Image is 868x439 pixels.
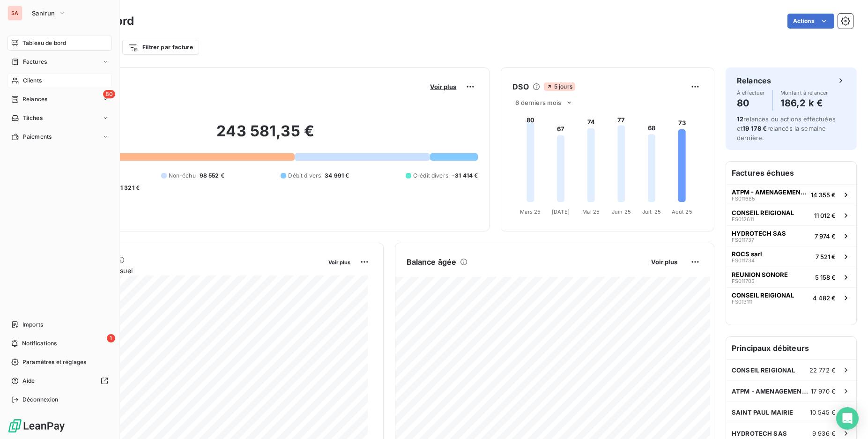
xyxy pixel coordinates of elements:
span: 22 772 € [809,366,836,374]
span: 9 936 € [812,430,836,437]
span: Voir plus [328,259,350,266]
span: HYDROTECH SAS [732,230,786,237]
span: 7 974 € [815,232,836,240]
span: Non-échu [169,171,196,180]
span: CONSEIL REIGIONAL [732,291,794,299]
span: 10 545 € [810,409,836,416]
span: SAINT PAUL MAIRIE [732,409,794,416]
span: 34 991 € [325,171,349,180]
span: CONSEIL REIGIONAL [732,209,794,216]
h6: Relances [737,75,771,86]
span: 11 012 € [814,212,836,219]
span: ROCS sarl [732,250,762,258]
div: SA [7,6,22,21]
h6: Principaux débiteurs [726,337,856,359]
button: Voir plus [427,82,459,91]
div: Open Intercom Messenger [836,407,859,430]
button: Filtrer par facture [122,40,199,55]
span: ATPM - AMENAGEMENTS TRAVAUX PUBLICS DES MASCAREIGNES [732,188,807,196]
span: CONSEIL REIGIONAL [732,366,795,374]
h6: Balance âgée [407,256,457,268]
span: À effectuer [737,90,765,96]
span: REUNION SONORE [732,271,788,278]
span: 6 derniers mois [515,99,561,106]
span: Voir plus [651,258,677,266]
span: FS012611 [732,216,754,222]
span: Sanirun [32,9,55,17]
img: Logo LeanPay [7,418,66,433]
span: Clients [23,76,42,85]
span: 1 [107,334,115,342]
span: Factures [23,58,47,66]
a: Imports [7,317,112,332]
button: CONSEIL REIGIONALFS01261111 012 € [726,205,856,225]
span: FS011705 [732,278,755,284]
button: CONSEIL REIGIONALFS0131114 482 € [726,287,856,308]
span: Déconnexion [22,395,59,404]
span: FS011737 [732,237,754,243]
h4: 186,2 k € [780,96,828,111]
span: Imports [22,320,43,329]
span: Tableau de bord [22,39,66,47]
tspan: Août 25 [672,208,692,215]
button: ROCS sarlFS0117347 521 € [726,246,856,267]
span: -31 414 € [452,171,478,180]
tspan: Juil. 25 [642,208,661,215]
span: Chiffre d'affaires mensuel [53,266,322,275]
span: 4 482 € [813,294,836,302]
h6: Factures échues [726,162,856,184]
span: 12 [737,115,743,123]
span: Relances [22,95,47,104]
button: Actions [787,14,834,29]
span: 14 355 € [811,191,836,199]
tspan: Mai 25 [583,208,600,215]
a: Factures [7,54,112,69]
a: Clients [7,73,112,88]
a: Aide [7,373,112,388]
a: Paiements [7,129,112,144]
span: 5 158 € [815,274,836,281]
span: HYDROTECH SAS [732,430,787,437]
span: Paramètres et réglages [22,358,86,366]
span: 98 552 € [200,171,224,180]
span: Paiements [23,133,52,141]
span: 7 521 € [816,253,836,260]
h4: 80 [737,96,765,111]
span: 19 178 € [742,125,767,132]
button: ATPM - AMENAGEMENTS TRAVAUX PUBLICS DES MASCAREIGNESFS01168514 355 € [726,184,856,205]
span: FS011685 [732,196,755,201]
span: Aide [22,377,35,385]
span: 80 [103,90,115,98]
span: Crédit divers [413,171,448,180]
button: Voir plus [648,258,680,266]
span: 17 970 € [811,387,836,395]
span: Débit divers [288,171,321,180]
a: Tableau de bord [7,36,112,51]
span: FS011734 [732,258,755,263]
span: -1 321 € [118,184,140,192]
span: FS013111 [732,299,752,305]
tspan: Mars 25 [520,208,541,215]
span: Montant à relancer [780,90,828,96]
span: relances ou actions effectuées et relancés la semaine dernière. [737,115,836,141]
span: Tâches [23,114,43,122]
button: Voir plus [326,258,353,266]
h2: 243 581,35 € [53,122,478,150]
span: Voir plus [430,83,456,90]
a: 80Relances [7,92,112,107]
a: Tâches [7,111,112,126]
button: REUNION SONOREFS0117055 158 € [726,267,856,287]
a: Paramètres et réglages [7,355,112,370]
span: Notifications [22,339,57,348]
span: 5 jours [544,82,575,91]
tspan: [DATE] [552,208,570,215]
button: HYDROTECH SASFS0117377 974 € [726,225,856,246]
span: ATPM - AMENAGEMENTS TRAVAUX PUBLICS DES MASCAREIGNES [732,387,811,395]
h6: DSO [512,81,528,92]
tspan: Juin 25 [612,208,631,215]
